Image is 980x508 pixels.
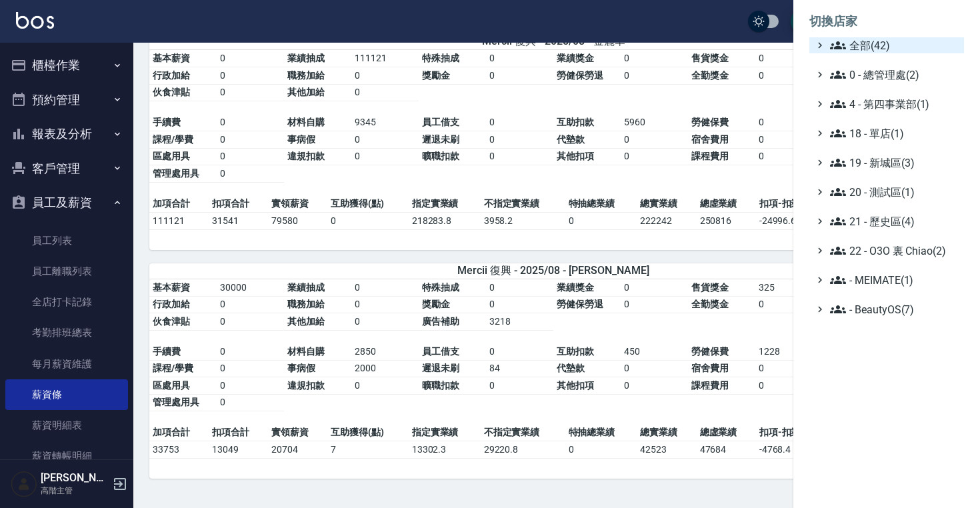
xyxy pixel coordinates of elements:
[830,37,959,53] span: 全部(42)
[830,96,959,112] span: 4 - 第四事業部(1)
[830,67,959,83] span: 0 - 總管理處(2)
[830,213,959,229] span: 21 - 歷史區(4)
[830,272,959,288] span: - MEIMATE(1)
[830,155,959,171] span: 19 - 新城區(3)
[830,301,959,317] span: - BeautyOS(7)
[830,125,959,141] span: 18 - 單店(1)
[830,243,959,259] span: 22 - O3O 裏 Chiao(2)
[809,5,964,37] li: 切換店家
[830,184,959,200] span: 20 - 測試區(1)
